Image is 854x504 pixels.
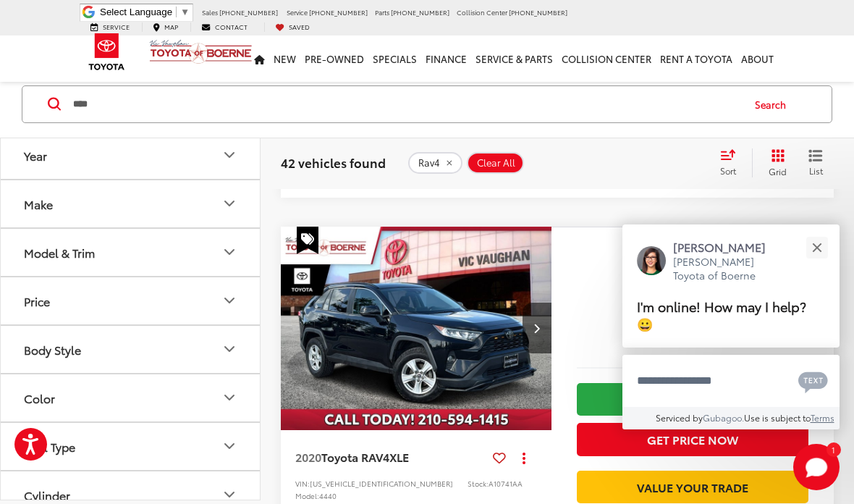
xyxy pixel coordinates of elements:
a: Value Your Trade [577,471,808,503]
div: Price [221,292,238,309]
a: Rent a Toyota [656,35,737,82]
div: Body Style [221,340,238,358]
span: [PHONE_NUMBER] [509,7,567,17]
svg: Start Chat [793,444,840,490]
button: Grid View [752,148,798,177]
span: Service [103,22,130,31]
button: List View [798,148,834,177]
p: [PERSON_NAME] Toyota of Boerne [673,255,780,283]
span: Serviced by [656,411,703,424]
div: Model & Trim [221,243,238,261]
button: remove Rav4 [408,152,462,174]
span: Clear All [477,157,515,169]
div: 2020 Toyota RAV4 XLE 0 [280,227,553,430]
a: Home [250,35,269,82]
span: $18,200 [577,284,808,320]
a: Service [80,22,140,32]
span: Select Language [100,7,172,17]
span: ▼ [180,7,190,17]
form: Search by Make, Model, or Keyword [72,87,741,122]
span: Contact [215,22,248,31]
span: VIN: [295,478,310,489]
span: dropdown dots [523,452,525,463]
button: PricePrice [1,277,261,324]
p: [PERSON_NAME] [673,239,780,255]
div: Fuel Type [24,440,75,453]
span: XLE [389,448,409,465]
img: Vic Vaughan Toyota of Boerne [149,39,253,64]
a: 2020 Toyota RAV4 XLE2020 Toyota RAV4 XLE2020 Toyota RAV4 XLE2020 Toyota RAV4 XLE [280,227,553,430]
button: YearYear [1,132,261,179]
span: Grid [769,165,787,177]
a: Pre-Owned [300,35,368,82]
a: Select Language​ [100,7,190,17]
button: Clear All [467,152,524,174]
img: 2020 Toyota RAV4 XLE [280,227,553,432]
a: 2020Toyota RAV4XLE [295,449,487,465]
a: Gubagoo. [703,411,744,424]
button: Next image [523,303,551,353]
span: Sort [720,164,736,177]
button: Body StyleBody Style [1,326,261,373]
span: Parts [375,7,389,17]
div: Cylinder [24,488,70,502]
div: Body Style [24,343,81,356]
button: Select sort value [713,148,752,177]
span: Special [297,227,318,254]
span: 4440 [319,490,337,501]
span: Service [287,7,308,17]
a: Map [142,22,189,32]
button: ColorColor [1,374,261,421]
span: 1 [832,446,835,453]
textarea: Type your message [622,355,840,407]
a: Contact [190,22,258,32]
a: Service & Parts: Opens in a new tab [471,35,557,82]
button: Toggle Chat Window [793,444,840,490]
span: [PHONE_NUMBER] [391,7,449,17]
div: Cylinder [221,486,238,503]
button: Actions [512,445,537,470]
div: Model & Trim [24,245,95,259]
span: Collision Center [457,7,507,17]
button: Chat with SMS [794,364,832,397]
a: Terms [811,411,834,424]
span: 2020 [295,448,321,465]
button: Search [741,86,807,122]
span: Rav4 [418,157,440,169]
span: Toyota RAV4 [321,448,389,465]
div: Price [24,294,50,308]
svg: Text [798,370,828,393]
span: Map [164,22,178,31]
span: Model: [295,490,319,501]
span: A10741AA [489,478,523,489]
span: [US_VEHICLE_IDENTIFICATION_NUMBER] [310,478,453,489]
a: Specials [368,35,421,82]
a: Finance [421,35,471,82]
button: Model & TrimModel & Trim [1,229,261,276]
button: Close [801,232,832,263]
span: ​ [176,7,177,17]
span: Saved [289,22,310,31]
div: Color [221,389,238,406]
span: 42 vehicles found [281,154,386,171]
span: Use is subject to [744,411,811,424]
span: [PHONE_NUMBER] [219,7,278,17]
div: Make [24,197,53,211]
div: Year [24,148,47,162]
div: Close[PERSON_NAME][PERSON_NAME] Toyota of BoerneI'm online! How may I help? 😀Type your messageCha... [622,224,840,429]
img: Toyota [80,28,134,75]
div: Color [24,391,55,405]
button: Get Price Now [577,423,808,455]
div: Fuel Type [221,437,238,455]
span: List [808,164,823,177]
a: Check Availability [577,383,808,416]
span: Stock: [468,478,489,489]
div: Make [221,195,238,212]
a: New [269,35,300,82]
span: [DATE] Price: [577,327,808,342]
span: [PHONE_NUMBER] [309,7,368,17]
a: About [737,35,778,82]
div: Year [221,146,238,164]
button: MakeMake [1,180,261,227]
span: I'm online! How may I help? 😀 [637,296,806,333]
